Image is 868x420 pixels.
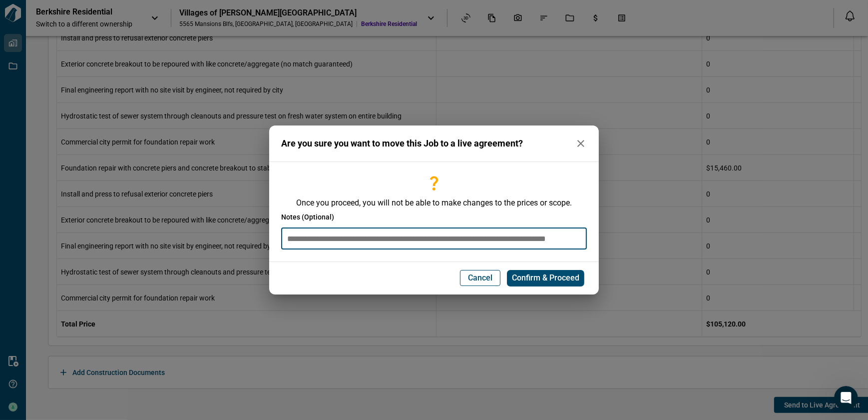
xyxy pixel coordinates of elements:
[281,212,334,222] span: Notes (Optional)
[281,138,523,148] span: Are you sure you want to move this Job to a live agreement?
[512,273,579,283] span: Confirm & Proceed
[281,198,587,208] span: Once you proceed, you will not be able to make changes to the prices or scope.
[460,270,500,286] button: Cancel
[507,270,584,287] button: Confirm & Proceed
[468,273,492,283] span: Cancel
[834,386,858,410] iframe: Intercom live chat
